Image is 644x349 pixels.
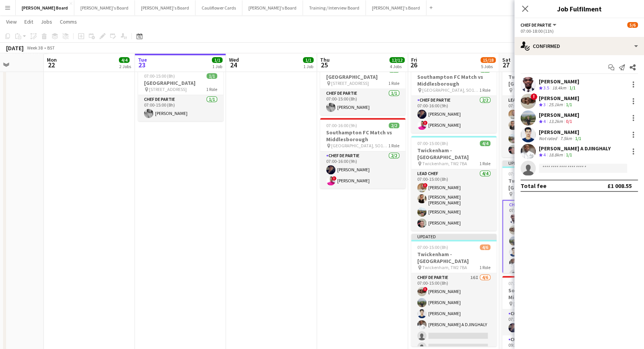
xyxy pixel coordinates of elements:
[508,280,541,286] span: 07:30-17:30 (10h)
[422,161,467,166] span: Twickenham, TW2 7BA
[303,0,366,15] button: Training / Interview Board
[543,102,546,107] span: 3
[481,64,495,69] div: 5 Jobs
[228,61,239,69] span: 24
[326,123,357,128] span: 07:00-16:00 (9h)
[502,287,588,301] h3: Southampton FC Match vs Middlesborough
[521,28,638,34] div: 07:00-18:00 (11h)
[320,56,330,63] span: Thu
[539,112,579,118] div: [PERSON_NAME]
[543,152,546,158] span: 4
[417,244,448,250] span: 07:00-15:00 (8h)
[74,0,135,15] button: [PERSON_NAME]'s Board
[411,96,497,133] app-card-role: Chef de Partie2/207:00-16:00 (9h)[PERSON_NAME]![PERSON_NAME]
[138,80,223,86] h3: [GEOGRAPHIC_DATA]
[479,161,490,166] span: 1 Role
[135,0,195,15] button: [PERSON_NAME]'s Board
[569,85,575,91] app-skills-label: 1/1
[207,73,217,79] span: 1/1
[514,37,644,55] div: Confirmed
[25,45,44,51] span: Week 38
[502,62,588,157] app-job-card: 07:00-18:00 (11h)4/4Twickenham - [GEOGRAPHIC_DATA] Twickenham, TW2 7BA1 RoleLead Chef4/407:00-18:...
[137,61,147,69] span: 23
[411,169,497,231] app-card-role: Lead Chef4/407:00-15:00 (8h)![PERSON_NAME][PERSON_NAME] [PERSON_NAME][PERSON_NAME][PERSON_NAME]
[6,44,24,52] div: [DATE]
[423,121,428,125] span: !
[423,287,428,292] span: !
[47,45,55,51] div: BST
[422,265,467,270] span: Twickenham, TW2 7BA
[521,22,557,28] button: Chef de Partie
[138,56,147,63] span: Tue
[320,89,405,115] app-card-role: Chef de Partie1/107:00-15:00 (8h)[PERSON_NAME]
[38,17,55,27] a: Jobs
[551,85,568,91] div: 18.4km
[502,309,588,335] app-card-role: Chef de Partie1/107:30-16:30 (9h)[PERSON_NAME]
[390,64,404,69] div: 4 Jobs
[514,4,644,14] h3: Job Fulfilment
[411,251,497,265] h3: Twickenham - [GEOGRAPHIC_DATA]
[331,80,369,86] span: [STREET_ADDRESS]
[547,118,564,125] div: 13.2km
[195,0,242,15] button: Cauliflower Cards
[138,95,223,121] app-card-role: Chef de Partie1/107:00-15:00 (8h)[PERSON_NAME]
[389,57,405,63] span: 12/12
[502,160,588,166] div: Updated
[480,244,490,250] span: 4/6
[575,135,581,141] app-skills-label: 1/1
[411,136,497,231] div: 07:00-15:00 (8h)4/4Twickenham - [GEOGRAPHIC_DATA] Twickenham, TW2 7BA1 RoleLead Chef4/407:00-15:0...
[303,57,314,63] span: 1/1
[389,123,399,128] span: 2/2
[543,118,546,124] span: 4
[411,73,497,87] h3: Southampton FC Match vs Middlesborough
[411,62,497,133] app-job-card: 07:00-16:00 (9h)2/2Southampton FC Match vs Middlesborough [GEOGRAPHIC_DATA], SO14 5FP1 RoleChef d...
[3,17,20,27] a: View
[212,64,222,69] div: 1 Job
[566,152,572,158] app-skills-label: 1/1
[411,147,497,161] h3: Twickenham - [GEOGRAPHIC_DATA]
[539,129,583,135] div: [PERSON_NAME]
[502,160,588,273] app-job-card: Updated07:00-18:00 (11h)5/6Twickenham - [GEOGRAPHIC_DATA] Twickenham, TW2 7BA1 RoleChef de Partie...
[320,118,405,188] app-job-card: 07:00-16:00 (9h)2/2Southampton FC Match vs Middlesborough [GEOGRAPHIC_DATA], SO14 5FP1 RoleChef d...
[366,0,426,15] button: [PERSON_NAME]'s Board
[566,102,572,107] app-skills-label: 1/1
[479,265,490,270] span: 1 Role
[320,129,405,143] h3: Southampton FC Match vs Middlesborough
[513,191,558,197] span: Twickenham, TW2 7BA
[508,171,541,177] span: 07:00-18:00 (11h)
[144,73,175,79] span: 07:00-15:00 (8h)
[514,110,519,114] span: !
[547,152,564,158] div: 18.8km
[502,200,588,282] app-card-role: Chef de Partie18I5/607:00-18:00 (11h)[PERSON_NAME]![PERSON_NAME][PERSON_NAME][PERSON_NAME][PERSON...
[319,61,330,69] span: 25
[481,57,496,63] span: 15/18
[627,22,638,28] span: 5/6
[607,182,632,190] div: £1 008.55
[539,78,579,85] div: [PERSON_NAME]
[138,62,223,121] app-job-card: In progress07:00-15:00 (8h)1/1[GEOGRAPHIC_DATA] [STREET_ADDRESS]1 RoleChef de Partie1/107:00-15:0...
[559,135,574,141] div: 7.5km
[41,18,52,25] span: Jobs
[303,64,313,69] div: 1 Job
[16,0,74,15] button: [PERSON_NAME] Board
[411,234,497,346] app-job-card: Updated07:00-15:00 (8h)4/6Twickenham - [GEOGRAPHIC_DATA] Twickenham, TW2 7BA1 RoleChef de Partie1...
[417,140,448,146] span: 07:00-15:00 (8h)
[410,61,417,69] span: 26
[502,56,511,63] span: Sat
[566,118,572,124] app-skills-label: 0/1
[242,0,303,15] button: [PERSON_NAME]'s Board
[149,86,187,92] span: [STREET_ADDRESS]
[521,22,551,28] span: Chef de Partie
[502,73,588,87] h3: Twickenham - [GEOGRAPHIC_DATA]
[331,143,388,148] span: [GEOGRAPHIC_DATA], SO14 5FP
[320,73,405,80] h3: [GEOGRAPHIC_DATA]
[411,56,417,63] span: Fri
[46,61,57,69] span: 22
[480,140,490,146] span: 4/4
[332,176,336,181] span: !
[539,135,559,141] div: Not rated
[60,18,77,25] span: Comms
